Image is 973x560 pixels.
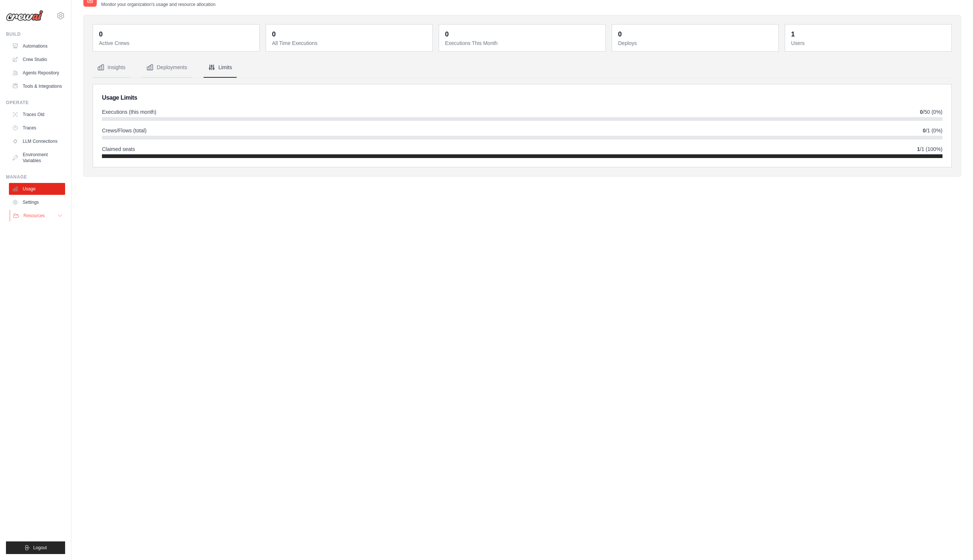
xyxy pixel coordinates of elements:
[9,54,65,65] a: Crew Studio
[445,29,449,39] div: 0
[6,31,65,37] div: Build
[272,29,276,39] div: 0
[142,58,192,78] button: Deployments
[102,145,135,153] span: Claimed seats
[9,109,65,120] a: Traces Old
[9,122,65,134] a: Traces
[923,127,942,134] span: /1 (0%)
[9,135,65,147] a: LLM Connections
[99,39,255,47] dt: Active Crews
[204,58,237,78] button: Limits
[272,39,428,47] dt: All Time Executions
[917,146,920,152] strong: 1
[920,109,923,115] strong: 0
[93,58,952,78] nav: Tabs
[9,80,65,92] a: Tools & Integrations
[6,100,65,106] div: Operate
[618,39,774,47] dt: Deploys
[23,213,45,219] span: Resources
[445,39,601,47] dt: Executions This Month
[6,174,65,180] div: Manage
[9,183,65,195] a: Usage
[917,145,943,153] span: /1 (100%)
[33,545,47,551] span: Logout
[9,196,65,208] a: Settings
[618,29,622,39] div: 0
[99,29,103,39] div: 0
[6,541,65,554] button: Logout
[102,93,942,102] h2: Usage Limits
[920,108,942,116] span: /50 (0%)
[791,39,947,47] dt: Users
[93,58,130,78] button: Insights
[9,40,65,52] a: Automations
[101,1,215,7] p: Monitor your organization's usage and resource allocation
[6,10,43,21] img: Logo
[10,210,66,222] button: Resources
[923,128,926,133] strong: 0
[9,67,65,79] a: Agents Repository
[102,108,156,116] span: Executions (this month)
[102,127,147,134] span: Crews/Flows (total)
[9,149,65,167] a: Environment Variables
[791,29,795,39] div: 1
